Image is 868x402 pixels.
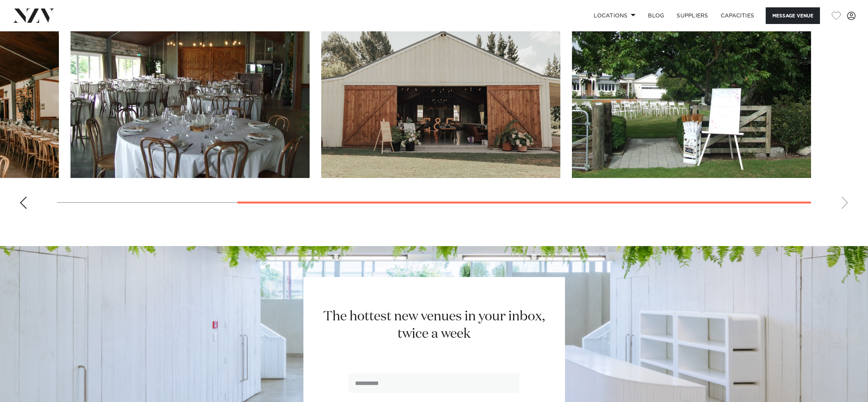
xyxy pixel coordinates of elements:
[642,7,670,24] a: BLOG
[670,7,714,24] a: SUPPLIERS
[314,308,555,343] h2: The hottest new venues in your inbox, twice a week
[766,7,820,24] button: Message Venue
[12,9,55,22] img: nzv-logo.png
[71,3,310,178] swiper-slide: 2 / 4
[572,3,811,178] swiper-slide: 4 / 4
[715,7,761,24] a: Capacities
[587,7,642,24] a: Locations
[321,3,560,178] swiper-slide: 3 / 4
